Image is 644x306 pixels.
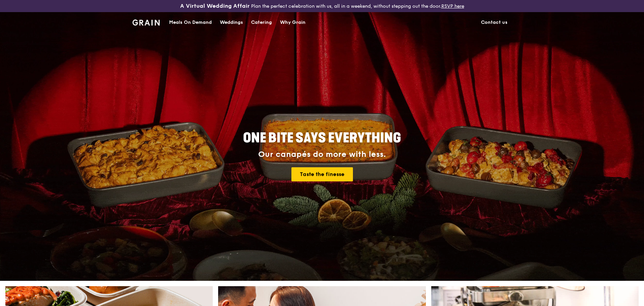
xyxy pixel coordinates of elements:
a: GrainGrain [132,12,160,32]
h3: A Virtual Wedding Affair [180,3,250,9]
a: Why Grain [276,12,310,33]
div: Catering [251,12,272,33]
a: Weddings [216,12,247,33]
div: Plan the perfect celebration with us, all in a weekend, without stepping out the door. [128,3,516,9]
div: Why Grain [280,12,306,33]
div: Our canapés do more with less. [201,150,443,159]
a: RSVP here [441,3,464,9]
span: ONE BITE SAYS EVERYTHING [243,130,401,146]
a: Taste the finesse [291,167,353,181]
a: Contact us [477,12,512,33]
div: Meals On Demand [169,12,212,33]
a: Catering [247,12,276,33]
img: Grain [132,19,160,26]
div: Weddings [220,12,243,33]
